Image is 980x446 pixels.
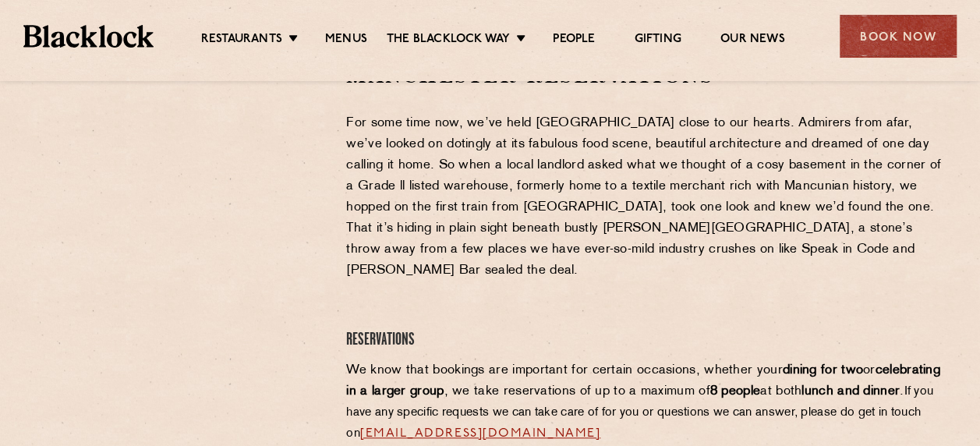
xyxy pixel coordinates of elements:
[387,32,510,49] a: The Blacklock Way
[23,25,154,47] img: BL_Textured_Logo-footer-cropped.svg
[325,32,367,49] a: Menus
[710,385,760,398] strong: 8 people
[346,386,933,440] span: If you have any specific requests we can take care of for you or questions we can answer, please ...
[801,385,900,398] strong: lunch and dinner
[92,62,267,297] iframe: OpenTable make booking widget
[553,32,595,49] a: People
[720,32,785,49] a: Our News
[360,427,600,440] a: [EMAIL_ADDRESS][DOMAIN_NAME]
[634,32,681,49] a: Gifting
[840,15,957,58] div: Book Now
[346,330,944,351] h4: Reservations
[346,113,944,281] p: For some time now, we’ve held [GEOGRAPHIC_DATA] close to our hearts. Admirers from afar, we’ve lo...
[346,360,944,444] p: We know that bookings are important for certain occasions, whether your or , we take reservations...
[201,32,282,49] a: Restaurants
[783,364,863,377] strong: dining for two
